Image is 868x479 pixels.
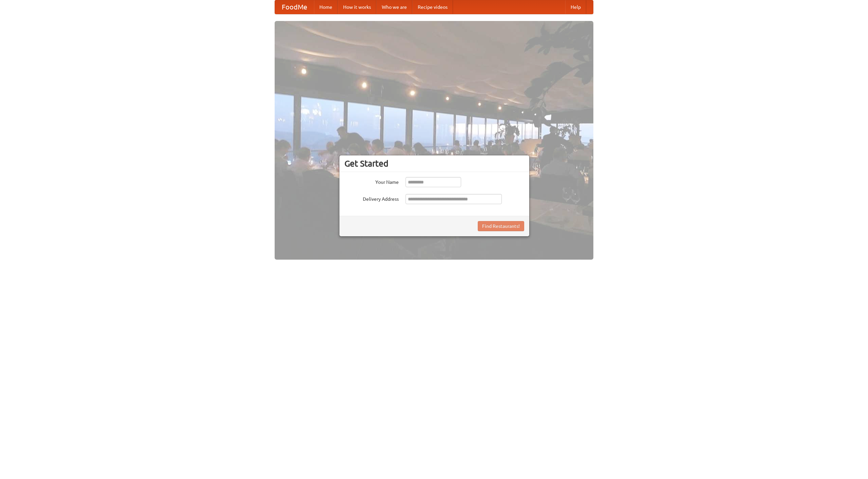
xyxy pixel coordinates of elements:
a: FoodMe [275,0,314,14]
a: How it works [338,0,376,14]
a: Help [565,0,586,14]
label: Your Name [344,177,399,186]
h3: Get Started [344,158,524,169]
button: Find Restaurants! [478,221,524,231]
label: Delivery Address [344,194,399,202]
a: Home [314,0,338,14]
a: Who we are [376,0,412,14]
a: Recipe videos [412,0,453,14]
